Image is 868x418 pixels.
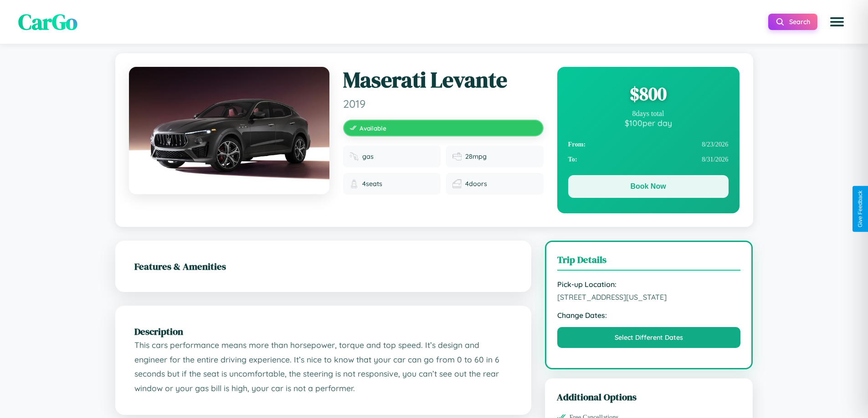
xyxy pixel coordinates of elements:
[465,180,487,188] span: 4 doors
[768,14,817,30] button: Search
[18,7,77,37] span: CarGo
[557,253,741,271] h3: Trip Details
[568,110,729,118] div: 8 days total
[568,175,729,198] button: Book Now
[557,292,741,302] span: [STREET_ADDRESS][US_STATE]
[557,327,741,348] button: Select Different Dates
[134,338,512,396] p: This cars performance means more than horsepower, torque and top speed. It’s design and engineer ...
[343,97,544,111] span: 2019
[568,152,729,167] div: 8 / 31 / 2026
[568,137,729,152] div: 8 / 23 / 2026
[360,124,386,132] span: Available
[568,156,577,163] strong: To:
[857,191,863,227] div: Give Feedback
[349,152,359,161] img: Fuel type
[568,118,729,128] div: $ 100 per day
[568,81,729,106] div: $ 800
[789,18,810,26] span: Search
[362,152,374,161] span: gas
[362,180,382,188] span: 4 seats
[452,179,462,188] img: Doors
[349,179,359,188] img: Seats
[343,67,544,93] h1: Maserati Levante
[557,311,741,320] strong: Change Dates:
[568,141,586,148] strong: From:
[557,390,741,403] h3: Additional Options
[129,67,329,194] img: Maserati Levante 2019
[452,152,462,161] img: Fuel efficiency
[134,325,512,338] h2: Description
[557,280,741,289] strong: Pick-up Location:
[134,260,512,273] h2: Features & Amenities
[824,9,850,35] button: Open menu
[465,152,487,161] span: 28 mpg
